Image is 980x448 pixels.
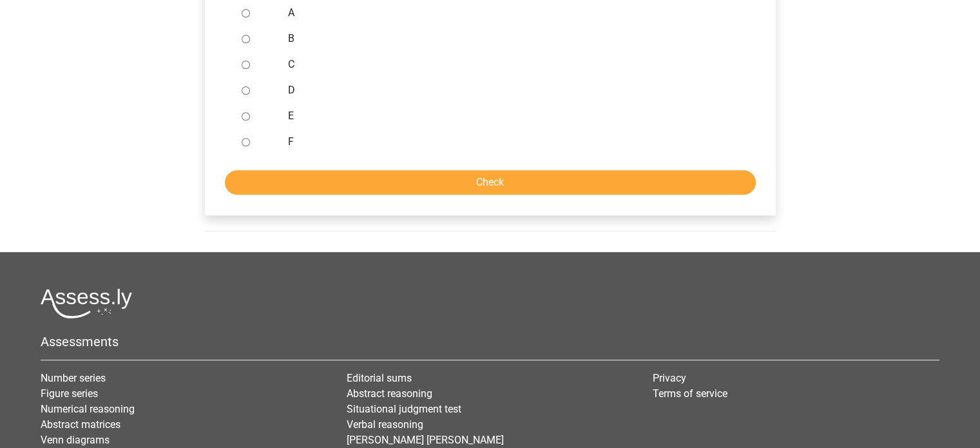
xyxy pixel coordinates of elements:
font: E [288,110,294,122]
a: Privacy [653,372,686,384]
img: Assessly logo [41,288,132,318]
a: Verbal reasoning [347,418,423,431]
font: B [288,32,294,44]
a: Venn diagrams [41,434,110,446]
a: Abstract matrices [41,418,120,431]
a: Abstract reasoning [347,387,432,400]
a: Situational judgment test [347,403,461,415]
a: Editorial sums [347,372,412,384]
a: [PERSON_NAME] [PERSON_NAME] [347,434,504,446]
font: A [288,6,294,19]
a: Terms of service [653,387,727,400]
a: Number series [41,372,106,384]
a: Numerical reasoning [41,403,135,415]
font: Assessments [41,334,119,349]
font: D [288,84,295,96]
input: Check [225,170,756,195]
a: Figure series [41,387,98,400]
font: F [288,135,294,148]
font: C [288,58,294,70]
